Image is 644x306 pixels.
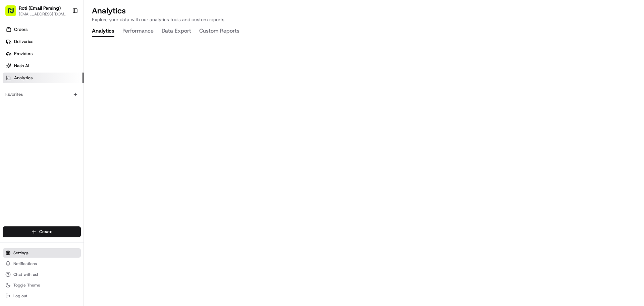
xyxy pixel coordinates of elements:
[114,66,122,74] button: Start new chat
[13,250,29,256] span: Settings
[3,89,81,100] div: Favorites
[3,259,81,268] button: Notifications
[3,226,81,237] button: Create
[92,16,636,23] p: Explore your data with our analytics tools and custom reports
[67,114,81,119] span: Pylon
[92,5,636,16] h2: Analytics
[3,48,84,59] a: Providers
[3,270,81,279] button: Chat with us!
[7,98,12,103] div: 📗
[3,280,81,290] button: Toggle Theme
[3,291,81,301] button: Log out
[13,272,38,277] span: Chat with us!
[3,3,69,19] button: Roti (Email Parsing)[EMAIL_ADDRESS][DOMAIN_NAME]
[84,37,644,306] iframe: Analytics
[57,98,62,103] div: 💻
[63,97,108,104] span: API Documentation
[13,293,27,299] span: Log out
[3,73,84,83] a: Analytics
[14,39,33,45] span: Deliveries
[54,95,110,107] a: 💻API Documentation
[122,26,154,37] button: Performance
[92,26,114,37] button: Analytics
[14,27,28,33] span: Orders
[13,261,37,266] span: Notifications
[162,26,191,37] button: Data Export
[3,24,84,35] a: Orders
[199,26,239,37] button: Custom Reports
[14,75,33,81] span: Analytics
[19,11,67,17] button: [EMAIL_ADDRESS][DOMAIN_NAME]
[39,229,52,235] span: Create
[3,60,84,71] a: Nash AI
[3,248,81,258] button: Settings
[47,114,81,119] a: Powered byPylon
[14,51,33,57] span: Providers
[13,97,51,104] span: Knowledge Base
[14,63,29,69] span: Nash AI
[19,5,61,11] button: Roti (Email Parsing)
[3,36,84,47] a: Deliveries
[13,282,40,288] span: Toggle Theme
[4,95,54,107] a: 📗Knowledge Base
